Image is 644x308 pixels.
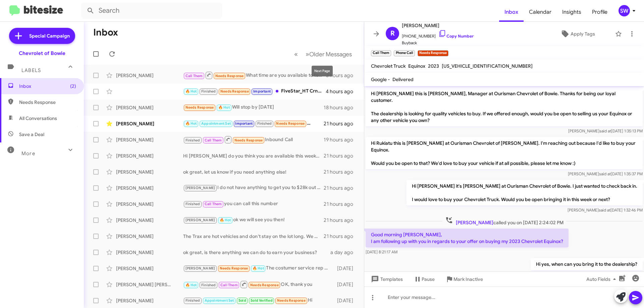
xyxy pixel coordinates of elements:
div: [PERSON_NAME] [116,185,183,191]
div: ok great, let us know if you need anything else! [183,169,324,175]
a: Insights [557,2,587,22]
span: Call Them [205,138,222,142]
span: Finished [185,202,200,206]
span: Inbox [19,83,76,89]
div: Hi [PERSON_NAME] do you think you are available this weekend? [183,152,324,159]
div: Inbound Call [183,135,324,144]
span: Mark Inactive [453,273,483,285]
span: Buyback [402,40,474,46]
span: Needs Response [220,89,249,94]
span: 🔥 Hot [185,283,197,287]
button: Mark Inactive [440,273,488,285]
div: [PERSON_NAME] [116,233,183,240]
p: Hi [PERSON_NAME] it's [PERSON_NAME] at Ourisman Chevrolet of Bowie. I just wanted to check back i... [407,180,643,205]
a: Calendar [524,2,557,22]
span: Needs Response [250,283,279,287]
input: Search [81,3,222,19]
span: (2) [70,83,76,89]
div: 18 hours ago [324,104,359,111]
div: 3 hours ago [326,72,359,79]
span: Needs Response [234,138,263,142]
span: Save a Deal [19,131,44,138]
div: [DATE] [334,297,359,304]
div: [PERSON_NAME] [116,217,183,224]
small: Phone Call [394,50,415,56]
button: Auto Fields [581,273,624,285]
span: [PERSON_NAME] [185,218,215,222]
div: [PERSON_NAME] [116,249,183,256]
a: Inbox [499,2,524,22]
nav: Page navigation example [290,47,356,61]
span: Call Them [205,202,222,206]
div: 4 hours ago [326,88,359,95]
h1: Inbox [93,27,118,38]
div: SW [619,5,630,16]
span: Call Them [185,74,203,78]
small: Needs Response [418,50,448,56]
span: 🔥 Hot [185,121,197,126]
span: Finished [185,138,200,142]
span: Finished [185,298,200,303]
span: Needs Response [185,105,214,110]
span: Pause [422,273,435,285]
p: Hi Rukiatu this is [PERSON_NAME] at Ourisman Chevrolet of [PERSON_NAME]. I'm reaching out because... [366,137,643,169]
div: [PERSON_NAME] [116,104,183,111]
span: Appointment Set [205,298,234,303]
div: FiveStar_HT Crn [DATE]-[DATE] $3.81 +1.75 Crn [DATE] $3.79 +1.75 Bns [DATE]-[DATE] $9.54 +1.0 Bns... [183,87,326,95]
div: [PERSON_NAME] [116,72,183,79]
div: a day ago [330,249,359,256]
span: « [294,50,298,58]
div: 21 hours ago [324,120,359,127]
div: I do not have anything to get you to $28k out the door, we can keep an eye out but there may be n... [183,184,324,192]
button: Pause [408,273,440,285]
span: Auto Fields [586,273,619,285]
span: Needs Response [276,121,305,126]
span: Equinox [408,63,425,69]
div: ok great, is there anything we can do to earn your business? [183,249,330,256]
span: Needs Response [19,99,76,106]
a: Profile [587,2,613,22]
a: Copy Number [438,34,474,39]
span: Templates [370,273,403,285]
div: Next Page [312,66,333,76]
button: SW [613,5,637,16]
div: [PERSON_NAME] [116,297,183,304]
div: [DATE] [334,265,359,272]
span: » [306,50,309,58]
span: Important [253,89,271,94]
button: Templates [364,273,408,285]
div: OK, thank you [183,280,334,289]
span: Needs Response [220,266,248,270]
div: What time are you available to talk? [183,71,326,79]
span: 🔥 Hot [218,105,230,110]
button: Previous [290,47,302,61]
span: called you on [DATE] 2:24:02 PM [442,216,566,226]
p: Hi yes, when can you bring it to the dealership? [531,258,643,270]
span: [PERSON_NAME] [DATE] 1:35:37 PM [568,171,643,176]
span: Google - [371,76,390,82]
span: Older Messages [309,51,352,58]
div: 21 hours ago [324,233,359,240]
span: [PHONE_NUMBER] [402,29,474,40]
span: [PERSON_NAME] [DATE] 1:35:13 PM [568,128,643,133]
span: [PERSON_NAME] [DATE] 1:32:46 PM [568,207,643,212]
div: ok we will see you then! [183,216,324,224]
span: Chevrolet Truck [371,63,406,69]
div: The costumer service rep at [GEOGRAPHIC_DATA] said there is no such limitation, so now I'm at a l... [183,264,334,272]
div: 21 hours ago [324,152,359,159]
div: [PERSON_NAME] [116,169,183,175]
span: Call Them [220,283,238,287]
p: Good morning [PERSON_NAME], I am following up with you in regards to your offer on buying my 2023... [366,229,569,247]
span: Delivered [392,76,414,82]
span: 2023 [428,63,439,69]
div: Chevrolet of Bowie [19,50,65,57]
span: More [21,150,35,157]
div: 21 hours ago [324,201,359,207]
span: Labels [21,67,41,73]
button: Next [302,47,356,61]
span: said at [599,207,610,212]
div: you can call this number [183,200,324,208]
span: All Conversations [19,115,57,122]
